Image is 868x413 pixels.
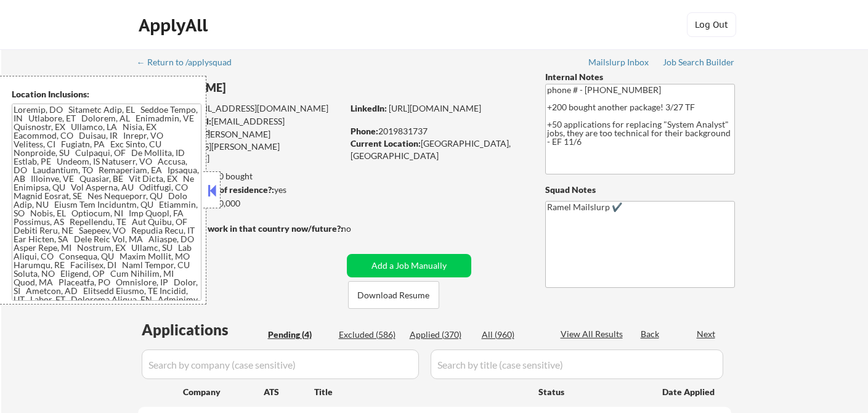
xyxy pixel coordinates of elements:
[138,223,343,234] strong: Will need Visa to work in that country now/future?:
[687,12,736,37] button: Log Out
[588,58,650,67] div: Mailslurp Inbox
[137,57,243,70] a: ← Return to /applysquad
[139,102,343,115] div: [EMAIL_ADDRESS][DOMAIN_NAME]
[351,138,421,149] strong: Current Location:
[137,58,243,67] div: ← Return to /applysquad
[139,115,343,139] div: [EMAIL_ADDRESS][DOMAIN_NAME]
[138,128,343,165] div: [PERSON_NAME][EMAIL_ADDRESS][PERSON_NAME][DOMAIN_NAME]
[137,197,343,210] div: $100,000
[351,103,387,113] strong: LinkedIn:
[348,281,439,309] button: Download Resume
[339,329,400,341] div: Excluded (586)
[697,328,716,340] div: Next
[138,80,391,96] div: [PERSON_NAME]
[142,322,264,337] div: Applications
[561,328,627,340] div: View All Results
[351,126,378,136] strong: Phone:
[389,103,481,113] a: [URL][DOMAIN_NAME]
[662,386,716,398] div: Date Applied
[663,57,735,70] a: Job Search Builder
[183,386,264,398] div: Company
[641,328,660,340] div: Back
[538,380,644,403] div: Status
[314,386,527,398] div: Title
[341,223,376,235] div: no
[139,15,211,36] div: ApplyAll
[482,329,543,341] div: All (960)
[431,350,723,379] input: Search by title (case sensitive)
[588,57,650,70] a: Mailslurp Inbox
[12,88,201,100] div: Location Inclusions:
[137,184,339,196] div: yes
[347,254,471,277] button: Add a Job Manually
[351,125,525,137] div: 2019831737
[142,350,419,379] input: Search by company (case sensitive)
[264,386,314,398] div: ATS
[545,184,735,196] div: Squad Notes
[268,329,330,341] div: Pending (4)
[663,58,735,67] div: Job Search Builder
[137,170,343,182] div: 370 sent / 450 bought
[545,71,735,83] div: Internal Notes
[351,137,525,162] div: [GEOGRAPHIC_DATA], [GEOGRAPHIC_DATA]
[410,329,471,341] div: Applied (370)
